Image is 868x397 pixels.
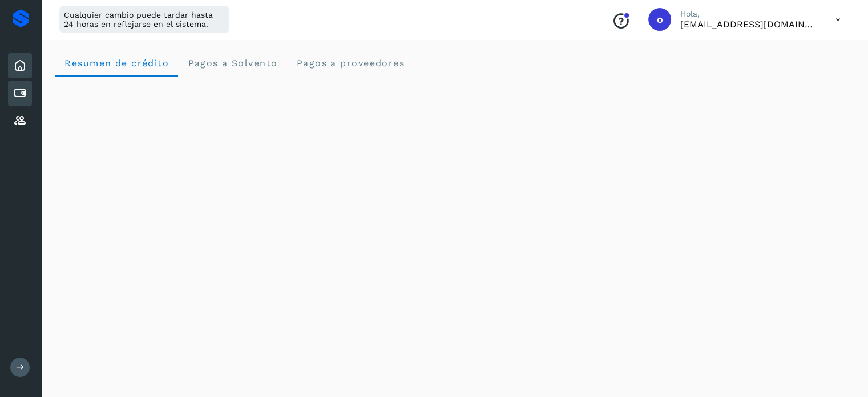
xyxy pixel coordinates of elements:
div: Inicio [8,53,32,78]
p: Hola, [680,9,817,19]
span: Pagos a proveedores [296,58,405,69]
div: Cuentas por pagar [8,81,32,106]
div: Proveedores [8,108,32,133]
div: Cualquier cambio puede tardar hasta 24 horas en reflejarse en el sistema. [59,6,229,33]
span: Pagos a Solvento [187,58,277,69]
p: orlando@rfllogistics.com.mx [680,19,817,30]
span: Resumen de crédito [64,58,169,69]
